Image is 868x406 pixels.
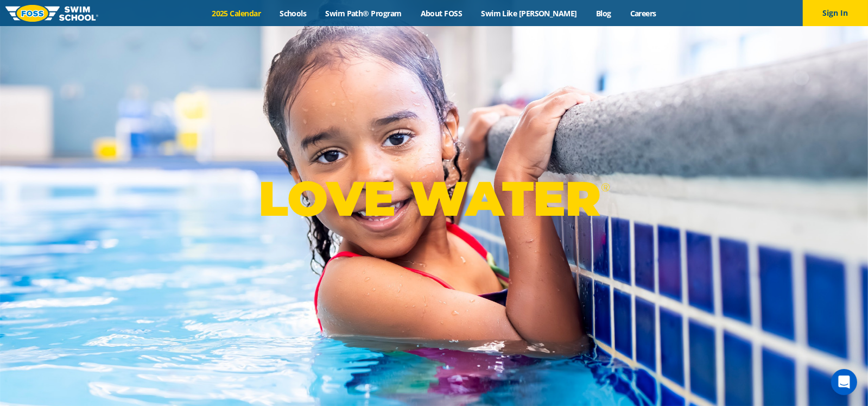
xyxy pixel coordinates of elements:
a: Swim Like [PERSON_NAME] [472,8,587,18]
div: Open Intercom Messenger [831,369,857,395]
a: Swim Path® Program [316,8,411,18]
a: Schools [270,8,316,18]
a: Blog [586,8,620,18]
img: FOSS Swim School Logo [5,5,98,22]
a: Careers [620,8,666,18]
sup: ® [601,180,610,194]
a: 2025 Calendar [202,8,270,18]
a: About FOSS [411,8,472,18]
p: LOVE WATER [258,170,610,228]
